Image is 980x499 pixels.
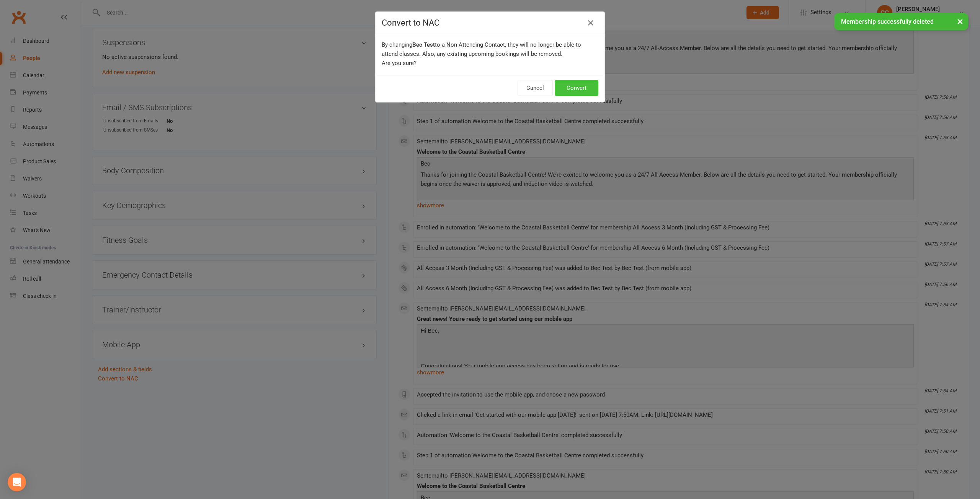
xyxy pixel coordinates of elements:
b: Bec Test [412,41,435,48]
div: By changing to a Non-Attending Contact, they will no longer be able to attend classes. Also, any ... [376,34,604,74]
div: Open Intercom Messenger [8,473,26,491]
button: Cancel [518,80,553,96]
button: Convert [555,80,598,96]
div: Membership successfully deleted [834,13,968,30]
button: × [953,13,967,29]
